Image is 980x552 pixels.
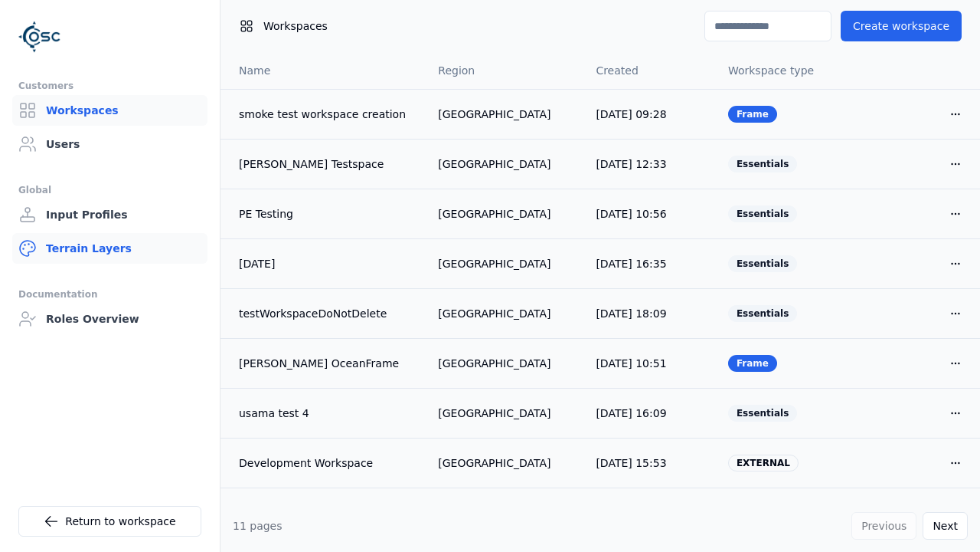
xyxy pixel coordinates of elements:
[12,233,207,264] a: Terrain Layers
[239,156,413,172] a: [PERSON_NAME] Testspace
[728,355,777,372] div: Frame
[239,356,413,371] a: [PERSON_NAME] OceanFrame
[12,129,207,159] a: Users
[728,205,797,222] div: Essentials
[841,11,962,41] button: Create workspace
[438,455,571,471] div: [GEOGRAPHIC_DATA]
[438,156,571,172] div: [GEOGRAPHIC_DATA]
[596,107,704,122] div: [DATE] 09:28
[12,199,207,230] a: Input Profiles
[18,15,61,58] img: Logo
[239,107,413,122] a: smoke test workspace creation
[239,406,413,421] a: usama test 4
[728,156,797,172] div: Essentials
[596,406,704,421] div: [DATE] 16:09
[583,52,716,89] th: Created
[239,256,413,271] a: [DATE]
[438,356,571,371] div: [GEOGRAPHIC_DATA]
[18,285,201,304] div: Documentation
[716,52,848,89] th: Workspace type
[728,405,797,422] div: Essentials
[596,256,704,271] div: [DATE] 16:35
[263,18,328,34] span: Workspaces
[438,256,571,271] div: [GEOGRAPHIC_DATA]
[233,520,283,532] span: 11 pages
[596,356,704,371] div: [DATE] 10:51
[438,306,571,321] div: [GEOGRAPHIC_DATA]
[596,455,704,471] div: [DATE] 15:53
[239,306,413,321] a: testWorkspaceDoNotDelete
[12,304,207,334] a: Roles Overview
[220,52,426,89] th: Name
[239,455,413,471] a: Development Workspace
[728,255,797,272] div: Essentials
[438,206,571,222] div: [GEOGRAPHIC_DATA]
[18,77,201,95] div: Customers
[438,406,571,421] div: [GEOGRAPHIC_DATA]
[728,305,797,322] div: Essentials
[438,107,571,122] div: [GEOGRAPHIC_DATA]
[18,181,201,199] div: Global
[596,206,704,222] div: [DATE] 10:56
[12,95,207,126] a: Workspaces
[426,52,583,89] th: Region
[596,306,704,321] div: [DATE] 18:09
[596,156,704,172] div: [DATE] 12:33
[239,206,413,222] a: PE Testing
[923,512,968,540] button: Next
[728,455,799,472] div: EXTERNAL
[18,506,201,537] a: Return to workspace
[728,106,777,123] div: Frame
